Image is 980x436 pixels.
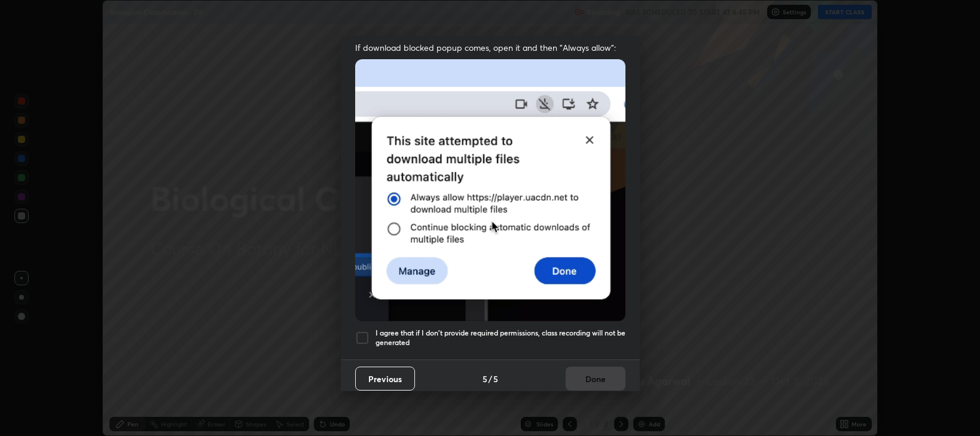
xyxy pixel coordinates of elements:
span: If download blocked popup comes, open it and then "Always allow": [355,42,625,53]
h4: / [489,373,492,385]
img: downloads-permission-blocked.gif [355,59,625,321]
h4: 5 [493,373,498,385]
h5: I agree that if I don't provide required permissions, class recording will not be generated [375,328,625,347]
button: Previous [355,367,415,391]
h4: 5 [483,373,487,385]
